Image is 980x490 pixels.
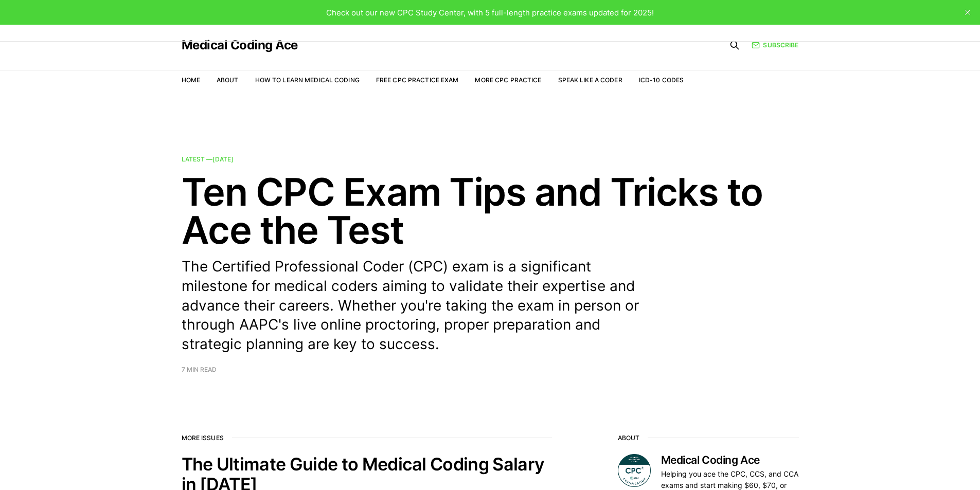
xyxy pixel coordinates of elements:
[558,76,622,84] a: Speak Like a Coder
[752,40,798,50] a: Subscribe
[182,173,799,249] h2: Ten CPC Exam Tips and Tricks to Ace the Test
[618,454,651,487] img: Medical Coding Ace
[661,454,799,466] h3: Medical Coding Ace
[618,434,799,442] h2: About
[959,4,976,21] button: close
[639,76,684,84] a: ICD-10 Codes
[182,257,655,354] p: The Certified Professional Coder (CPC) exam is a significant milestone for medical coders aiming ...
[217,76,239,84] a: About
[182,39,298,51] a: Medical Coding Ace
[255,76,360,84] a: How to Learn Medical Coding
[326,8,654,17] span: Check out our new CPC Study Center, with 5 full-length practice exams updated for 2025!
[212,155,234,163] time: [DATE]
[182,367,217,373] span: 7 min read
[182,155,234,163] span: Latest —
[182,76,200,84] a: Home
[182,156,799,373] a: Latest —[DATE] Ten CPC Exam Tips and Tricks to Ace the Test The Certified Professional Coder (CPC...
[182,434,552,442] h2: More issues
[475,76,541,84] a: More CPC Practice
[376,76,459,84] a: Free CPC Practice Exam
